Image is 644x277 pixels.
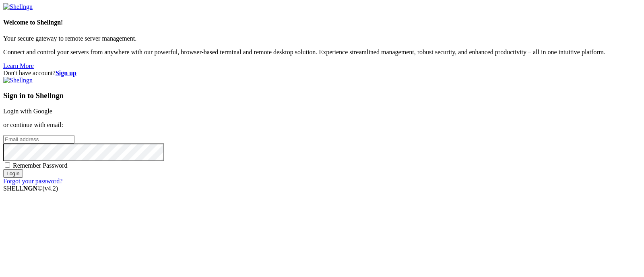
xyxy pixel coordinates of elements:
[3,70,641,77] div: Don't have account?
[43,185,58,192] span: 4.2.0
[56,70,76,76] a: Sign up
[3,135,74,144] input: Email address
[3,91,641,100] h3: Sign in to Shellngn
[5,162,10,168] input: Remember Password
[3,108,52,115] a: Login with Google
[3,3,33,10] img: Shellngn
[3,121,641,129] p: or continue with email:
[3,35,641,42] p: Your secure gateway to remote server management.
[23,185,38,192] b: NGN
[3,77,33,84] img: Shellngn
[3,169,23,178] input: Login
[3,185,58,192] span: SHELL ©
[3,62,34,69] a: Learn More
[3,49,641,56] p: Connect and control your servers from anywhere with our powerful, browser-based terminal and remo...
[13,162,68,169] span: Remember Password
[3,19,641,26] h4: Welcome to Shellngn!
[3,178,62,185] a: Forgot your password?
